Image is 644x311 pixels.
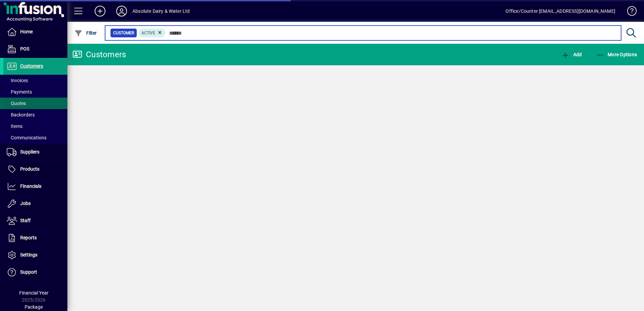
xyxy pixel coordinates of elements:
button: More Options [594,48,639,61]
span: Staff [20,218,31,223]
button: Add [560,48,583,61]
span: Jobs [20,201,31,206]
a: Jobs [3,195,67,212]
a: Reports [3,230,67,246]
div: Customers [72,49,126,60]
button: Add [89,5,111,17]
span: Active [141,31,155,35]
a: Quotes [3,98,67,109]
span: Customers [20,63,43,69]
span: Invoices [7,78,28,83]
mat-chip: Activation Status: Active [139,29,166,37]
a: Invoices [3,75,67,86]
span: Suppliers [20,149,39,154]
span: Quotes [7,101,26,106]
a: Backorders [3,109,67,120]
span: Payments [7,89,32,95]
a: Payments [3,86,67,98]
a: Settings [3,247,67,264]
span: Home [20,29,33,34]
span: More Options [596,52,637,57]
span: Add [561,52,582,57]
a: Financials [3,178,67,195]
span: Customer [113,30,134,36]
a: Items [3,120,67,132]
a: Home [3,24,67,40]
span: Filter [74,30,97,36]
div: Office/Counter [EMAIL_ADDRESS][DOMAIN_NAME] [506,6,615,16]
span: Financial Year [19,290,49,296]
a: Support [3,264,67,281]
a: Communications [3,132,67,143]
span: Support [20,269,37,275]
a: Knowledge Base [622,1,636,23]
span: Reports [20,235,37,240]
span: Financials [20,183,41,189]
button: Profile [111,5,132,17]
span: Backorders [7,112,35,117]
a: Suppliers [3,144,67,161]
a: Staff [3,212,67,229]
a: Products [3,161,67,178]
a: POS [3,41,67,58]
span: Settings [20,252,37,257]
button: Filter [73,27,99,39]
div: Absolute Dairy & Water Ltd [132,6,190,16]
span: Products [20,166,39,172]
span: POS [20,46,29,51]
span: Items [7,124,23,129]
span: Package [25,304,43,310]
span: Communications [7,135,46,140]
